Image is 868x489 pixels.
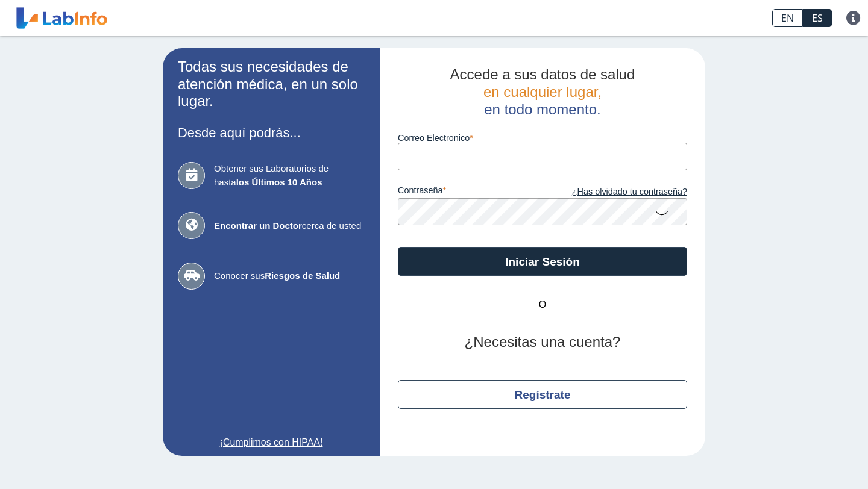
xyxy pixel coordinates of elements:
[803,9,832,27] a: ES
[398,334,687,351] h2: ¿Necesitas una cuenta?
[450,66,635,83] span: Accede a sus datos de salud
[178,125,365,140] h3: Desde aquí podrás...
[214,269,365,283] span: Conocer sus
[483,84,602,100] span: en cualquier lugar,
[506,297,579,312] span: O
[214,162,365,189] span: Obtener sus Laboratorios de hasta
[542,185,687,199] a: ¿Has olvidado tu contraseña?
[178,435,365,450] a: ¡Cumplimos con HIPAA!
[214,220,302,231] b: Encontrar un Doctor
[398,247,687,276] button: Iniciar Sesión
[398,185,542,199] label: contraseña
[772,9,803,27] a: EN
[178,58,365,110] h2: Todas sus necesidades de atención médica, en un solo lugar.
[214,219,365,233] span: cerca de usted
[265,270,340,281] b: Riesgos de Salud
[236,177,322,187] b: los Últimos 10 Años
[398,133,687,143] label: Correo Electronico
[398,380,687,409] button: Regístrate
[484,101,600,117] span: en todo momento.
